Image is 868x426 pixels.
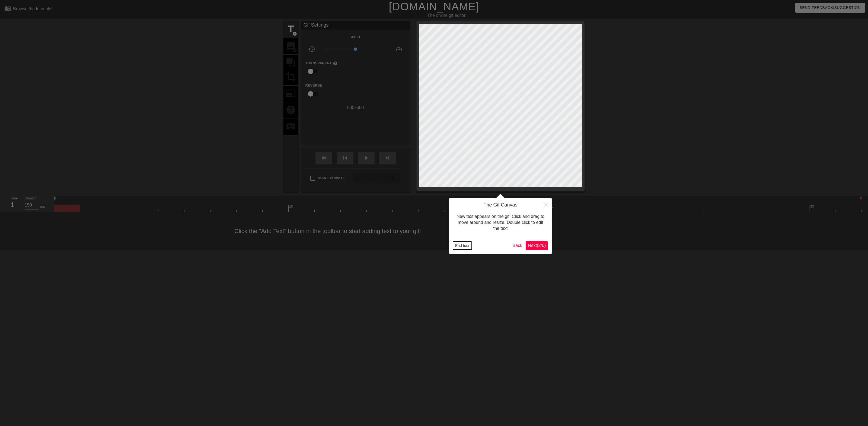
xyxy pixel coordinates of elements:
button: End tour [453,241,472,250]
button: Next [526,241,548,250]
button: Back [510,241,525,250]
h4: The Gif Canvas [453,202,548,208]
span: Next ( 2 / 6 ) [528,243,546,248]
div: New text appears on the gif. Click and drag to move around and resize. Double click to edit the text [453,208,548,237]
button: Close [540,198,552,211]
